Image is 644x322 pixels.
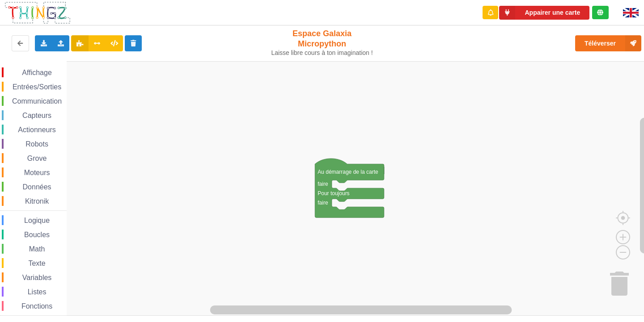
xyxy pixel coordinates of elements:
[24,140,50,148] span: Robots
[267,49,377,57] div: Laisse libre cours à ton imagination !
[11,83,63,91] span: Entrées/Sorties
[21,112,53,119] span: Capteurs
[27,259,47,267] span: Texte
[575,35,641,51] button: Téléverser
[318,169,378,175] text: Au démarrage de la carte
[318,190,349,197] text: Pour toujours
[26,155,48,162] span: Grove
[318,181,328,187] text: faire
[4,1,71,25] img: thingz_logo.png
[11,97,63,105] span: Communication
[28,245,47,253] span: Math
[20,302,54,310] span: Fonctions
[17,126,57,134] span: Actionneurs
[623,8,639,17] img: gb.png
[21,274,53,281] span: Variables
[23,169,51,176] span: Moteurs
[21,69,53,76] span: Affichage
[23,217,51,224] span: Logique
[267,29,377,57] div: Espace Galaxia Micropython
[592,6,609,19] div: Tu es connecté au serveur de création de Thingz
[23,231,51,238] span: Boucles
[24,197,50,205] span: Kitronik
[26,288,48,296] span: Listes
[499,6,589,20] button: Appairer une carte
[318,200,328,206] text: faire
[21,183,53,191] span: Données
